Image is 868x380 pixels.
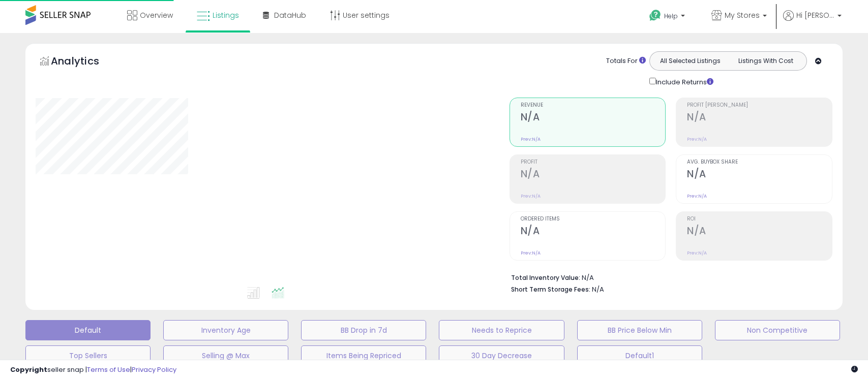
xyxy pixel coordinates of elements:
[521,103,666,108] span: Revenue
[641,2,695,33] a: Help
[728,54,803,68] button: Listings With Cost
[521,136,541,142] small: Prev: N/A
[577,345,702,366] button: Default1
[783,10,842,33] a: Hi [PERSON_NAME]
[163,320,288,340] button: Inventory Age
[606,56,646,66] div: Totals For
[649,9,662,22] i: Get Help
[87,365,130,374] a: Terms of Use
[652,54,728,68] button: All Selected Listings
[51,54,119,71] h5: Analytics
[687,250,707,256] small: Prev: N/A
[163,345,288,366] button: Selling @ Max
[725,10,760,20] span: My Stores
[521,250,541,256] small: Prev: N/A
[687,160,832,165] span: Avg. Buybox Share
[511,271,825,283] li: N/A
[521,216,666,222] span: Ordered Items
[10,365,176,375] div: seller snap | |
[796,10,834,20] span: Hi [PERSON_NAME]
[687,136,707,142] small: Prev: N/A
[25,320,151,340] button: Default
[140,10,173,20] span: Overview
[439,345,564,366] button: 30 Day Decrease
[511,273,580,282] b: Total Inventory Value:
[132,365,176,374] a: Privacy Policy
[521,160,666,165] span: Profit
[577,320,702,340] button: BB Price Below Min
[715,320,840,340] button: Non Competitive
[274,10,306,20] span: DataHub
[687,225,832,239] h2: N/A
[687,216,832,222] span: ROI
[439,320,564,340] button: Needs to Reprice
[10,365,47,374] strong: Copyright
[301,320,426,340] button: BB Drop in 7d
[511,285,590,294] b: Short Term Storage Fees:
[25,345,151,366] button: Top Sellers
[521,168,666,182] h2: N/A
[664,12,678,20] span: Help
[301,345,426,366] button: Items Being Repriced
[213,10,239,20] span: Listings
[687,168,832,182] h2: N/A
[592,284,604,294] span: N/A
[521,225,666,239] h2: N/A
[687,103,832,108] span: Profit [PERSON_NAME]
[687,111,832,125] h2: N/A
[642,76,726,87] div: Include Returns
[521,111,666,125] h2: N/A
[687,193,707,199] small: Prev: N/A
[521,193,541,199] small: Prev: N/A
